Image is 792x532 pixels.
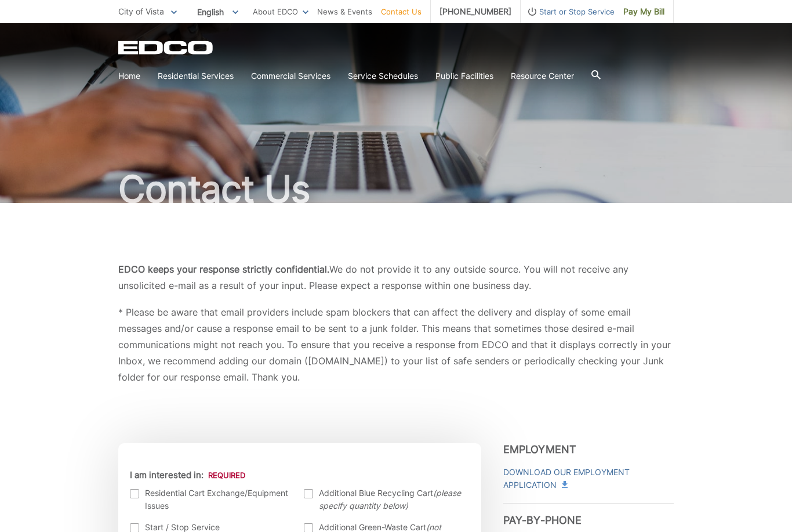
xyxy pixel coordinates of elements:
p: We do not provide it to any outside source. You will not receive any unsolicited e-mail as a resu... [118,261,674,294]
h1: Contact Us [118,171,674,208]
a: Home [118,70,140,82]
a: Contact Us [381,5,422,18]
span: City of Vista [118,6,164,16]
p: * Please be aware that email providers include spam blockers that can affect the delivery and dis... [118,304,674,385]
label: I am interested in: [130,470,245,480]
h3: Pay-by-Phone [503,503,674,527]
a: News & Events [317,5,372,18]
span: Additional Blue Recycling Cart [319,487,467,512]
h3: Employment [503,443,674,456]
span: Pay My Bill [623,5,664,18]
a: About EDCO [253,5,308,18]
a: Download Our Employment Application [503,466,674,491]
a: Residential Services [158,70,234,82]
a: Public Facilities [435,70,493,82]
a: EDCD logo. Return to the homepage. [118,41,215,55]
a: Service Schedules [348,70,418,82]
b: EDCO keeps your response strictly confidential. [118,263,329,275]
label: Residential Cart Exchange/Equipment Issues [130,487,293,512]
a: Resource Center [511,70,574,82]
span: English [188,2,247,21]
a: Commercial Services [251,70,330,82]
